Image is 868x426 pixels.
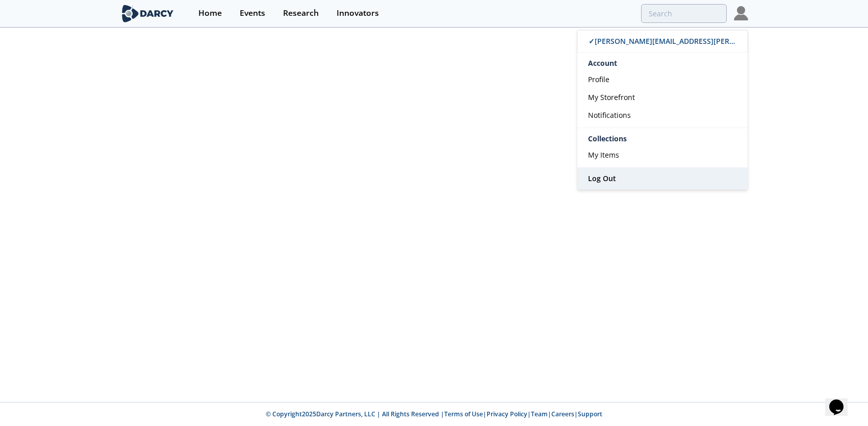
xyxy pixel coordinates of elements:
span: My Items [588,150,619,160]
input: Advanced Search [641,4,727,23]
img: Profile [734,6,748,20]
img: logo-wide.svg [120,5,175,22]
p: © Copyright 2025 Darcy Partners, LLC | All Rights Reserved | | | | | [57,410,811,419]
div: Account [577,53,748,70]
span: My Storefront [588,92,635,102]
div: Collections [577,132,748,146]
a: Terms of Use [444,410,483,418]
span: Log Out [588,173,616,183]
a: Notifications [577,106,748,124]
a: Careers [551,410,574,418]
a: My Storefront [577,88,748,106]
a: Profile [577,70,748,88]
a: Team [531,410,548,418]
iframe: chat widget [825,385,858,416]
span: Notifications [588,110,631,120]
span: ✓ [PERSON_NAME][EMAIL_ADDRESS][PERSON_NAME][DOMAIN_NAME] [589,36,830,46]
div: Innovators [337,9,379,17]
a: My Items [577,146,748,164]
a: Privacy Policy [487,410,527,418]
div: Home [198,9,222,17]
span: Profile [588,74,609,84]
a: Support [578,410,602,418]
a: Log Out [577,168,748,189]
div: Research [283,9,319,17]
div: Events [240,9,265,17]
a: ✓[PERSON_NAME][EMAIL_ADDRESS][PERSON_NAME][DOMAIN_NAME] [577,30,748,53]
